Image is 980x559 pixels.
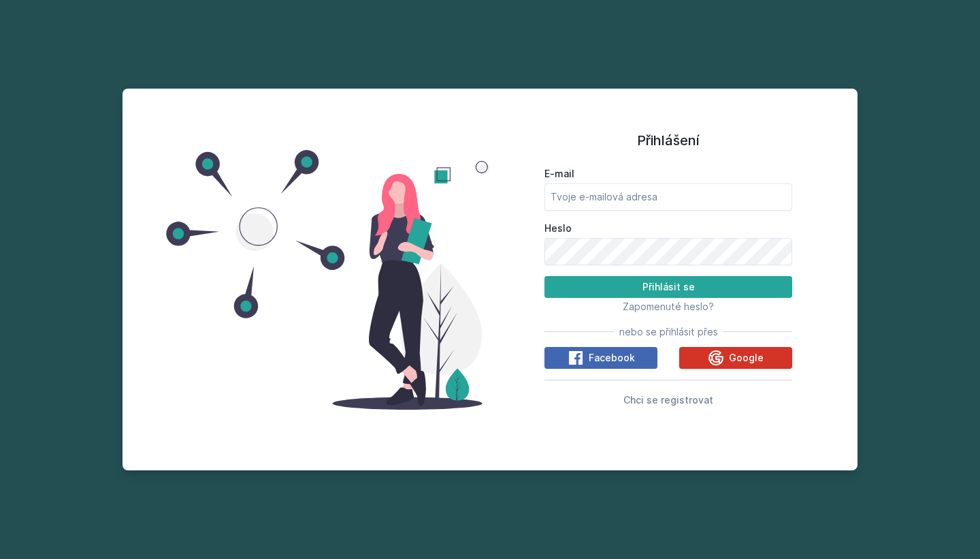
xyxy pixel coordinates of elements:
[544,276,792,298] button: Přihlásit se
[679,347,792,369] button: Google
[623,391,713,408] button: Chci se registrovat
[589,351,635,365] span: Facebook
[544,130,792,151] h1: Přihlášení
[619,325,718,339] span: nebo se přihlásit přes
[544,167,792,181] label: E-mail
[623,394,713,406] span: Chci se registrovat
[544,183,792,211] input: Tvoje e-mailová adresa
[544,347,657,369] button: Facebook
[729,351,764,365] span: Google
[544,222,792,235] label: Heslo
[623,301,714,312] span: Zapomenuté heslo?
